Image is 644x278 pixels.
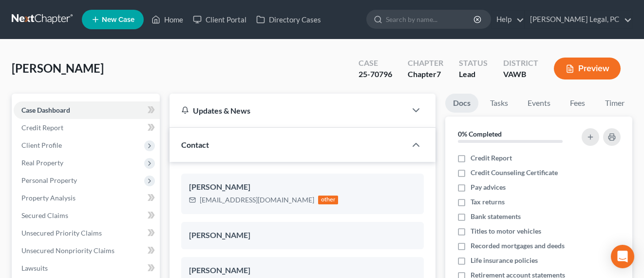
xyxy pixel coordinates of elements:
div: Open Intercom Messenger [611,245,634,268]
span: Property Analysis [21,194,76,202]
div: Status [459,58,488,69]
span: Recorded mortgages and deeds [471,241,565,251]
span: Client Profile [21,141,62,149]
span: Credit Report [21,123,63,132]
div: Chapter [408,58,443,69]
a: Tasks [482,94,516,113]
a: Docs [445,94,478,113]
span: Tax returns [471,197,505,207]
div: [EMAIL_ADDRESS][DOMAIN_NAME] [200,195,314,205]
div: District [503,58,538,69]
a: Property Analysis [14,189,160,207]
span: Credit Report [471,153,512,163]
a: Directory Cases [251,11,326,28]
a: [PERSON_NAME] Legal, PC [525,11,632,28]
span: Unsecured Nonpriority Claims [21,246,114,255]
a: Lawsuits [14,259,160,277]
span: Titles to motor vehicles [471,226,541,236]
a: Events [520,94,558,113]
span: Bank statements [471,212,521,221]
span: Credit Counseling Certificate [471,168,558,178]
input: Search by name... [386,10,475,28]
span: 7 [436,69,441,79]
a: Case Dashboard [14,101,160,119]
span: Life insurance policies [471,256,538,265]
span: Case Dashboard [21,106,70,114]
a: Credit Report [14,119,160,137]
a: Fees [562,94,593,113]
a: Secured Claims [14,207,160,224]
span: Secured Claims [21,211,68,219]
strong: 0% Completed [458,130,502,138]
span: Real Property [21,159,63,167]
span: [PERSON_NAME] [12,61,104,75]
div: Lead [459,69,488,80]
span: Pay advices [471,182,506,192]
a: Unsecured Priority Claims [14,224,160,242]
a: Unsecured Nonpriority Claims [14,242,160,259]
button: Preview [554,58,621,79]
span: Unsecured Priority Claims [21,229,102,237]
div: [PERSON_NAME] [189,265,416,277]
div: other [318,196,339,204]
a: Client Portal [188,11,251,28]
span: Lawsuits [21,264,48,272]
div: 25-70796 [359,69,392,80]
span: Personal Property [21,176,77,184]
div: Updates & News [181,105,395,116]
div: [PERSON_NAME] [189,230,416,241]
a: Help [492,11,524,28]
span: New Case [102,16,134,23]
div: [PERSON_NAME] [189,181,416,193]
a: Home [147,11,188,28]
a: Timer [597,94,632,113]
div: VAWB [503,69,538,80]
div: Chapter [408,69,443,80]
span: Contact [181,140,209,149]
div: Case [359,58,392,69]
